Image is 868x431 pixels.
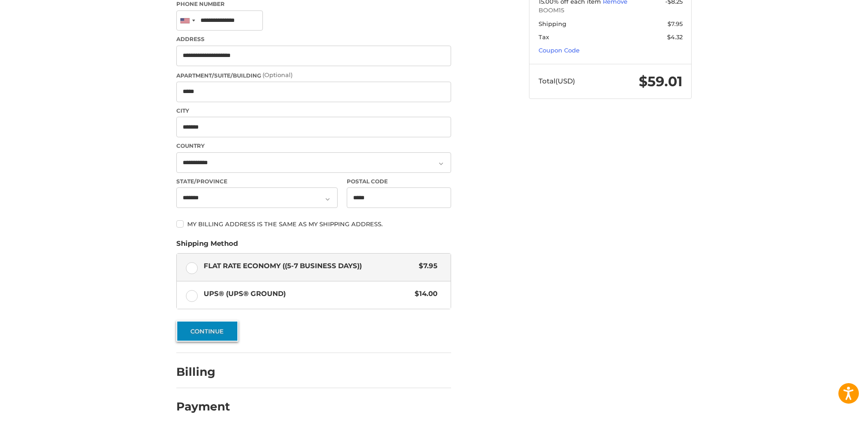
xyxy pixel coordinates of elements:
small: (Optional) [262,71,293,78]
label: Apartment/Suite/Building [176,71,451,80]
h2: Billing [176,365,230,379]
iframe: Google Customer Reviews [793,406,868,431]
span: BOOM15 [539,6,683,15]
span: Flat Rate Economy ((5-7 Business Days)) [204,261,415,271]
div: United States: +1 [177,11,198,31]
span: $4.32 [667,33,683,41]
label: Country [176,142,451,150]
span: Total (USD) [539,77,575,85]
label: Address [176,35,451,43]
label: My billing address is the same as my shipping address. [176,220,451,228]
label: City [176,107,451,115]
span: Tax [539,33,549,41]
h2: Payment [176,400,230,414]
span: UPS® (UPS® Ground) [204,289,411,299]
span: $59.01 [639,73,683,90]
label: Postal Code [347,177,452,186]
label: State/Province [176,177,338,186]
span: $7.95 [414,261,437,271]
span: $7.95 [668,20,683,27]
span: Shipping [539,20,566,27]
a: Coupon Code [539,47,580,54]
button: Continue [176,321,238,342]
legend: Shipping Method [176,239,238,253]
span: $14.00 [410,289,437,299]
